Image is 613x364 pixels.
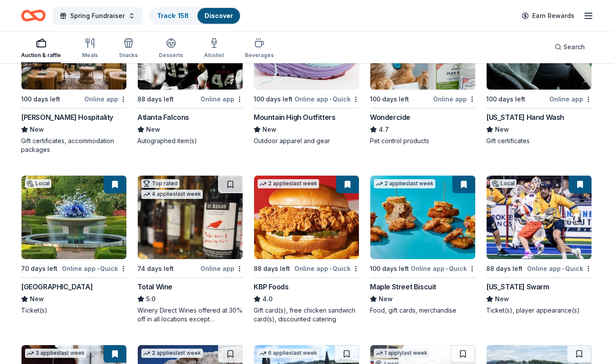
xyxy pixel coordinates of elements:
[486,306,592,315] div: Ticket(s), player appearance(s)
[486,263,523,274] div: 88 days left
[370,175,476,315] a: Image for Maple Street Biscuit2 applieslast week100 days leftOnline app•QuickMaple Street Biscuit...
[21,112,113,123] div: [PERSON_NAME] Hospitality
[330,96,331,103] span: •
[411,263,476,274] div: Online app Quick
[138,176,243,259] img: Image for Total Wine
[21,52,61,59] div: Auction & raffle
[254,112,335,123] div: Mountain High Outfitters
[21,34,61,63] button: Auction & raffle
[204,34,224,63] button: Alcohol
[562,265,564,272] span: •
[159,34,183,63] button: Desserts
[254,175,359,324] a: Image for KBP Foods2 applieslast week88 days leftOnline app•QuickKBP Foods4.0Gift card(s), free c...
[159,52,183,59] div: Desserts
[30,124,44,135] span: New
[119,52,138,59] div: Snacks
[254,94,293,105] div: 100 days left
[53,7,142,25] button: Spring Fundraiser
[446,265,448,272] span: •
[21,175,127,315] a: Image for Atlanta Botanical GardenLocal70 days leftOnline app•Quick[GEOGRAPHIC_DATA]NewTicket(s)
[486,175,592,315] a: Image for Georgia SwarmLocal88 days leftOnline app•Quick[US_STATE] SwarmNewTicket(s), player appe...
[149,7,241,25] button: Track· 158Discover
[22,176,126,259] img: Image for Atlanta Botanical Garden
[137,281,172,292] div: Total Wine
[21,306,127,315] div: Ticket(s)
[433,94,476,105] div: Online app
[137,175,243,324] a: Image for Total WineTop rated4 applieslast week74 days leftOnline appTotal Wine5.0Winery Direct W...
[370,94,409,105] div: 100 days left
[294,94,359,105] div: Online app Quick
[137,137,243,145] div: Autographed item(s)
[254,176,359,259] img: Image for KBP Foods
[70,11,125,21] span: Spring Fundraiser
[549,94,592,105] div: Online app
[370,306,476,315] div: Food, gift cards, merchandise
[495,294,509,304] span: New
[262,294,272,304] span: 4.0
[262,124,276,135] span: New
[374,349,429,358] div: 1 apply last week
[21,6,127,154] a: Image for Oliver Hospitality1 applylast weekLocal100 days leftOnline app[PERSON_NAME] Hospitality...
[82,52,98,59] div: Meals
[486,6,592,145] a: Image for California Hand Wash1 applylast weekLocal100 days leftOnline app[US_STATE] Hand WashNew...
[294,263,359,274] div: Online app Quick
[379,294,393,304] span: New
[486,94,525,105] div: 100 days left
[370,6,476,145] a: Image for Wondercide3 applieslast week100 days leftOnline appWondercide4.7Pet control products
[82,34,98,63] button: Meals
[119,34,138,63] button: Snacks
[201,263,243,274] div: Online app
[141,349,203,358] div: 2 applies last week
[141,179,179,188] div: Top rated
[370,263,409,274] div: 100 days left
[245,34,274,63] button: Beverages
[84,94,127,105] div: Online app
[330,265,331,272] span: •
[258,349,319,358] div: 6 applies last week
[21,263,57,274] div: 70 days left
[254,281,288,292] div: KBP Foods
[204,52,224,59] div: Alcohol
[137,263,174,274] div: 74 days left
[254,137,359,145] div: Outdoor apparel and gear
[141,190,203,199] div: 4 applies last week
[486,281,549,292] div: [US_STATE] Swarm
[379,124,389,135] span: 4.7
[146,294,155,304] span: 5.0
[21,5,46,26] a: Home
[370,176,475,259] img: Image for Maple Street Biscuit
[374,179,435,188] div: 2 applies last week
[137,6,243,145] a: Image for Atlanta FalconsLocal88 days leftOnline appAtlanta FalconsNewAutographed item(s)
[146,124,160,135] span: New
[548,38,592,56] button: Search
[490,179,516,188] div: Local
[487,176,591,259] img: Image for Georgia Swarm
[30,294,44,304] span: New
[486,137,592,145] div: Gift certificates
[137,94,174,105] div: 88 days left
[370,281,436,292] div: Maple Street Biscuit
[97,265,99,272] span: •
[495,124,509,135] span: New
[370,112,410,123] div: Wondercide
[157,12,189,19] a: Track· 158
[21,281,93,292] div: [GEOGRAPHIC_DATA]
[245,52,274,59] div: Beverages
[370,137,476,145] div: Pet control products
[204,12,233,19] a: Discover
[527,263,592,274] div: Online app Quick
[25,179,51,188] div: Local
[21,94,60,105] div: 100 days left
[254,6,359,145] a: Image for Mountain High Outfitters1 applylast week100 days leftOnline app•QuickMountain High Outf...
[137,306,243,324] div: Winery Direct Wines offered at 30% off in all locations except [GEOGRAPHIC_DATA], [GEOGRAPHIC_DAT...
[563,42,585,52] span: Search
[516,8,580,24] a: Earn Rewards
[486,112,564,123] div: [US_STATE] Hand Wash
[258,179,319,188] div: 2 applies last week
[21,137,127,154] div: Gift certificates, accommodation packages
[137,112,189,123] div: Atlanta Falcons
[25,349,86,358] div: 3 applies last week
[254,306,359,324] div: Gift card(s), free chicken sandwich card(s), discounted catering
[254,263,290,274] div: 88 days left
[62,263,127,274] div: Online app Quick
